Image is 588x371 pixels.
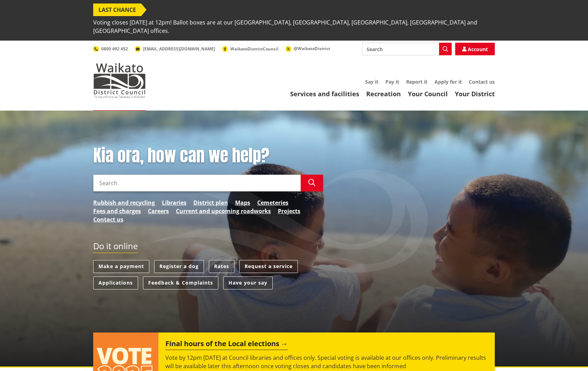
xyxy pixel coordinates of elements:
[286,45,330,51] a: @WaikatoDistrict
[366,90,401,98] a: Recreation
[101,46,128,52] span: 0800 492 452
[455,43,495,55] a: Account
[93,198,155,207] a: Rubbish and recycling
[93,16,495,37] span: Voting closes [DATE] at 12pm! Ballot boxes are at our [GEOGRAPHIC_DATA], [GEOGRAPHIC_DATA], [GEOG...
[239,260,298,273] a: Request a service
[362,43,452,55] input: Search input
[93,207,141,215] a: Fees and charges
[143,276,218,289] a: Feedback & Complaints
[209,260,234,273] a: Rates
[223,276,273,289] a: Have your say
[93,260,149,273] a: Make a payment
[230,46,279,52] span: WaikatoDistrictCouncil
[93,276,138,289] a: Applications
[143,46,215,52] span: [EMAIL_ADDRESS][DOMAIN_NAME]
[435,78,462,85] a: Apply for it
[165,353,488,370] p: Vote by 12pm [DATE] at Council libraries and offices only. Special voting is available at our off...
[148,207,169,215] a: Careers
[93,46,128,52] a: 0800 492 452
[93,215,123,224] a: Contact us
[257,198,288,207] a: Cemeteries
[278,207,300,215] a: Projects
[408,90,448,98] a: Your Council
[154,260,204,273] a: Register a dog
[93,3,141,16] span: LAST CHANCE
[93,241,138,253] h2: Do it online
[455,90,495,98] a: Your District
[176,207,271,215] a: Current and upcoming roadworks
[135,46,215,52] a: [EMAIL_ADDRESS][DOMAIN_NAME]
[294,45,330,51] span: @WaikatoDistrict
[193,198,228,207] a: District plan
[162,198,186,207] a: Libraries
[165,339,288,350] h2: Final hours of the Local elections
[365,78,378,85] a: Say it
[222,46,279,52] a: WaikatoDistrictCouncil
[235,198,250,207] a: Maps
[406,78,428,85] a: Report it
[93,175,301,191] input: Search input
[93,63,146,98] img: Waikato District Council - Te Kaunihera aa Takiwaa o Waikato
[290,90,359,98] a: Services and facilities
[93,146,323,166] h1: Kia ora, how can we help?
[385,78,399,85] a: Pay it
[469,78,495,85] a: Contact us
